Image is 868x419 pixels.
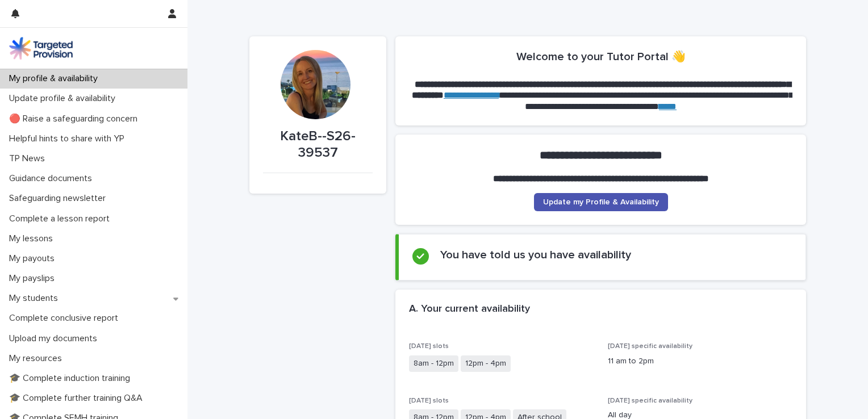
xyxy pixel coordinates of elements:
[5,373,139,384] p: 🎓 Complete induction training
[5,114,147,124] p: 🔴 Raise a safeguarding concern
[409,355,458,372] span: 8am - 12pm
[5,213,119,224] p: Complete a lesson report
[263,128,373,161] p: KateB--S26-39537
[5,93,124,104] p: Update profile & availability
[440,248,631,262] h2: You have told us you have availability
[5,333,106,344] p: Upload my documents
[5,153,54,164] p: TP News
[5,353,71,364] p: My resources
[608,343,692,350] span: [DATE] specific availability
[5,173,101,184] p: Guidance documents
[5,193,115,204] p: Safeguarding newsletter
[608,397,692,404] span: [DATE] specific availability
[543,198,659,206] span: Update my Profile & Availability
[5,233,62,244] p: My lessons
[5,253,64,264] p: My payouts
[5,73,107,84] p: My profile & availability
[608,355,793,367] p: 11 am to 2pm
[409,343,449,350] span: [DATE] slots
[5,273,64,284] p: My payslips
[5,393,152,404] p: 🎓 Complete further training Q&A
[461,355,511,372] span: 12pm - 4pm
[409,303,530,316] h2: A. Your current availability
[516,50,686,64] h2: Welcome to your Tutor Portal 👋
[5,293,67,304] p: My students
[534,193,668,211] a: Update my Profile & Availability
[5,133,133,144] p: Helpful hints to share with YP
[9,37,73,60] img: M5nRWzHhSzIhMunXDL62
[5,313,127,324] p: Complete conclusive report
[409,397,449,404] span: [DATE] slots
